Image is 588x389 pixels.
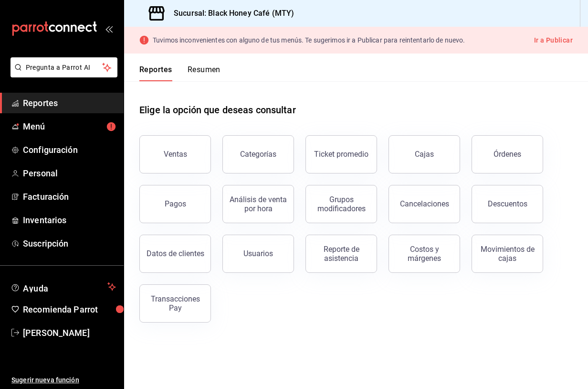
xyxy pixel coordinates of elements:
[314,150,368,159] div: Ticket promedio
[472,185,543,223] button: Descuentos
[23,143,116,156] span: Configuración
[153,37,465,43] p: Tuvimos inconvenientes con alguno de tus menús. Te sugerimos ir a Publicar para reintentarlo de n...
[388,135,460,173] button: Cajas
[105,25,113,32] button: open_drawer_menu
[23,281,104,292] span: Ayuda
[23,97,116,109] span: Reportes
[139,103,296,117] h1: Elige la opción que deseas consultar
[23,303,116,316] span: Recomienda Parrot
[395,245,454,263] div: Costos y márgenes
[493,150,521,159] div: Órdenes
[488,199,527,208] div: Descuentos
[222,185,294,223] button: Análisis de venta por hora
[534,34,573,46] button: Ir a Publicar
[305,135,377,173] button: Ticket promedio
[312,245,371,263] div: Reporte de asistencia
[146,294,205,313] div: Transacciones Pay
[312,195,371,213] div: Grupos modificadores
[165,199,186,208] div: Pagos
[305,235,377,273] button: Reporte de asistencia
[229,195,288,213] div: Análisis de venta por hora
[23,214,116,227] span: Inventarios
[139,135,211,173] button: Ventas
[26,63,103,73] span: Pregunta a Parrot AI
[305,185,377,223] button: Grupos modificadores
[139,284,211,323] button: Transacciones Pay
[164,150,187,159] div: Ventas
[139,65,220,81] div: navigation tabs
[139,235,211,273] button: Datos de clientes
[23,237,116,250] span: Suscripción
[188,65,220,81] button: Resumen
[240,150,276,159] div: Categorías
[472,235,543,273] button: Movimientos de cajas
[222,235,294,273] button: Usuarios
[23,120,116,133] span: Menú
[388,235,460,273] button: Costos y márgenes
[139,65,172,81] button: Reportes
[147,249,204,258] div: Datos de clientes
[478,245,537,263] div: Movimientos de cajas
[222,135,294,173] button: Categorías
[472,135,543,173] button: Órdenes
[11,375,116,385] span: Sugerir nueva función
[243,249,273,258] div: Usuarios
[139,185,211,223] button: Pagos
[23,190,116,203] span: Facturación
[10,57,117,77] button: Pregunta a Parrot AI
[388,185,460,223] button: Cancelaciones
[400,199,449,208] div: Cancelaciones
[23,167,116,180] span: Personal
[23,326,116,339] span: [PERSON_NAME]
[7,69,117,79] a: Pregunta a Parrot AI
[166,8,294,19] h3: Sucursal: Black Honey Café (MTY)
[415,150,434,159] div: Cajas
